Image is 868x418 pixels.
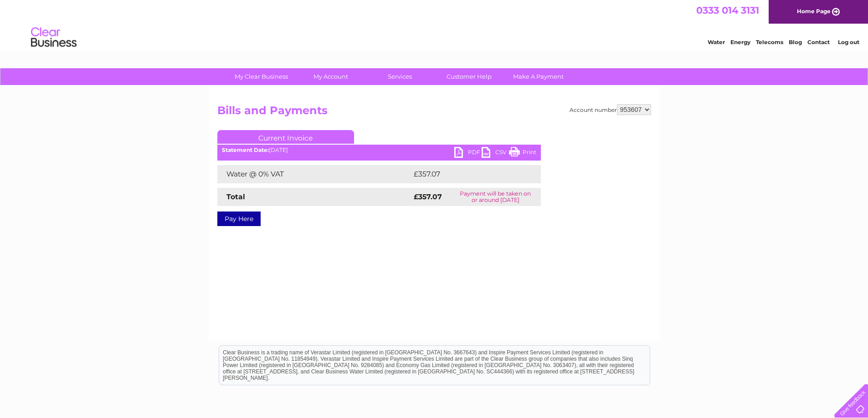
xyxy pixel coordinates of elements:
strong: Total [226,192,245,201]
a: Make A Payment [501,68,576,85]
b: Statement Date: [222,146,269,153]
div: [DATE] [217,147,541,153]
a: 0333 014 3131 [696,5,759,16]
a: Energy [730,39,750,45]
strong: £357.07 [414,192,442,201]
img: logo.png [31,24,77,51]
td: Payment will be taken on or around [DATE] [450,188,540,206]
td: £357.07 [411,165,524,183]
a: Contact [807,39,830,45]
a: Customer Help [431,68,507,85]
a: PDF [454,147,482,160]
a: Water [708,39,725,45]
a: Blog [789,39,802,45]
h2: Bills and Payments [217,104,651,121]
a: Print [509,147,536,160]
a: Services [362,68,437,85]
a: My Account [293,68,368,85]
a: My Clear Business [224,68,299,85]
a: Telecoms [756,39,783,45]
a: Current Invoice [217,130,354,144]
div: Clear Business is a trading name of Verastar Limited (registered in [GEOGRAPHIC_DATA] No. 3667643... [219,5,650,44]
a: Pay Here [217,212,261,226]
a: CSV [482,147,509,160]
td: Water @ 0% VAT [217,165,411,183]
div: Account number [570,104,651,115]
a: Log out [838,39,859,45]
